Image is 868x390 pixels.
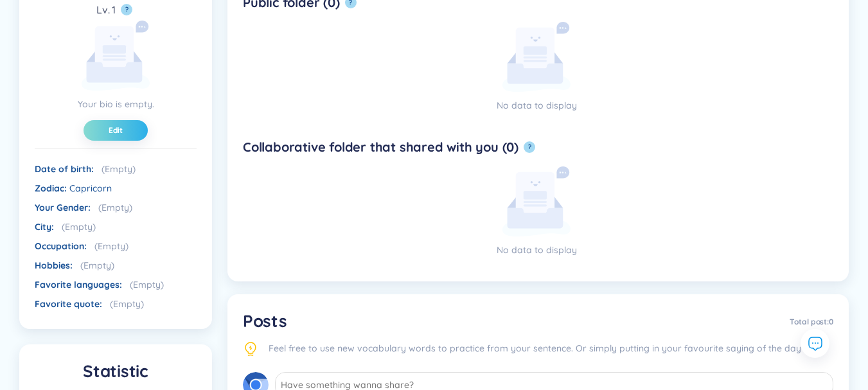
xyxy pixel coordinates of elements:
span: Date of birth [35,163,94,175]
span: Occupation [35,240,87,252]
span: Edit [109,125,123,136]
span: City [35,221,54,233]
span: Favorite quote [35,298,102,310]
div: 1 [96,3,233,17]
button: ? [121,4,132,15]
p: No data to display [360,243,713,257]
span: Hobbies [35,260,73,271]
span: Capricorn [69,182,112,194]
p: No data to display [360,98,713,112]
h5: Posts [243,310,287,333]
span: Feel free to use new vocabulary words to practice from your sentence. Or simply putting in your f... [269,341,825,357]
button: Edit [84,120,148,141]
div: Collaborative folder that shared with you (0) [243,138,518,156]
span: Favorite languages [35,279,122,290]
button: ? [524,141,535,153]
span: Your Gender [35,202,91,213]
h5: Statistic [35,360,197,383]
p: Your bio is empty. [35,97,197,111]
p: Total post : 0 [790,317,833,327]
span: Zodiac [35,182,67,194]
span: Lv. [96,3,110,17]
